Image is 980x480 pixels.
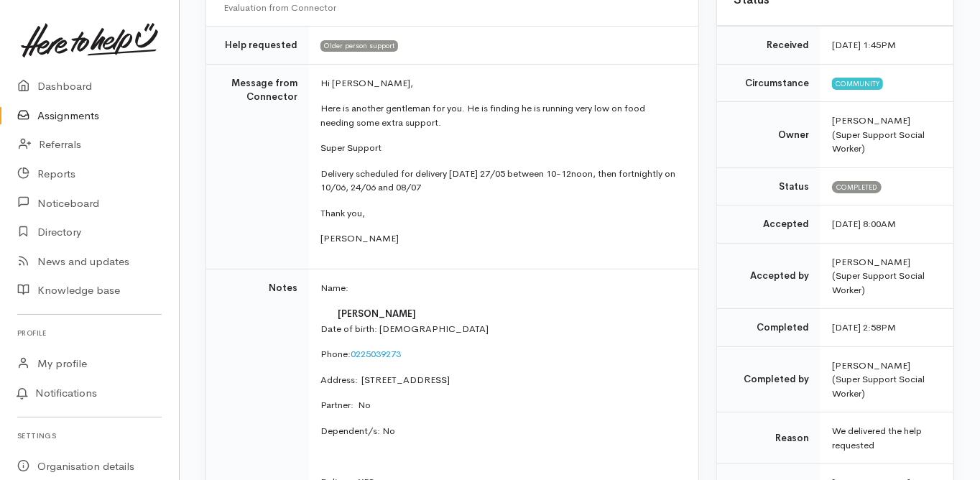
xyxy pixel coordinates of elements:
[320,231,680,246] p: [PERSON_NAME]
[17,426,162,446] h6: Settings
[832,181,882,193] span: Completed
[320,206,680,221] p: Thank you,
[320,76,680,91] p: Hi [PERSON_NAME],
[320,424,680,438] p: Dependent/s: No
[717,346,820,412] td: Completed by
[17,323,162,343] h6: Profile
[351,348,401,360] a: 0225039273
[820,412,953,464] td: We delivered the help requested
[717,167,820,206] td: Status
[717,309,820,347] td: Completed
[820,346,953,412] td: [PERSON_NAME] (Super Support Social Worker)
[717,243,820,309] td: Accepted by
[832,39,896,51] time: [DATE] 1:45PM
[820,243,953,309] td: [PERSON_NAME] (Super Support Social Worker)
[717,206,820,244] td: Accepted
[832,114,925,154] span: [PERSON_NAME] (Super Support Social Worker)
[717,64,820,102] td: Circumstance
[832,78,883,89] span: Community
[717,27,820,65] td: Received
[717,412,820,464] td: Reason
[717,102,820,168] td: Owner
[832,321,896,333] time: [DATE] 2:58PM
[320,281,680,295] p: Name:
[320,322,680,336] p: Date of birth: [DEMOGRAPHIC_DATA]
[206,64,309,269] td: Message from Connector
[223,1,336,14] span: Evaluation from Connector
[320,167,680,195] p: Delivery scheduled for delivery [DATE] 27/05 between 10-12noon, then fortnightly on 10/06, 24/06 ...
[206,27,309,65] td: Help requested
[320,373,680,387] p: Address: [STREET_ADDRESS]
[832,218,896,230] time: [DATE] 8:00AM
[320,141,680,155] p: Super Support
[320,101,680,129] p: Here is another gentleman for you. He is finding he is running very low on food needing some extr...
[320,40,398,52] span: Older person support
[338,308,416,320] span: [PERSON_NAME]
[320,347,680,361] p: Phone:
[320,398,680,412] p: Partner: No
